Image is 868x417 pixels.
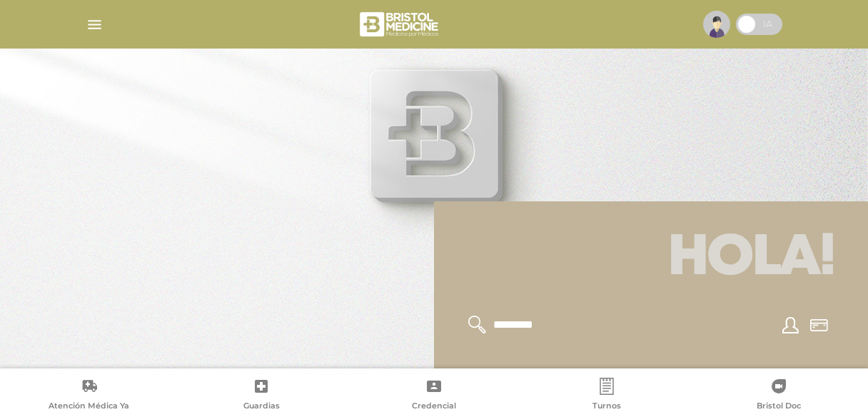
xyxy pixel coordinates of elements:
[520,378,693,414] a: Turnos
[692,378,865,414] a: Bristol Doc
[49,401,129,413] span: Atención Médica Ya
[86,16,104,34] img: Cober_menu-lines-white.svg
[451,218,851,298] h1: Hola!
[412,401,456,413] span: Credencial
[592,401,621,413] span: Turnos
[176,378,348,414] a: Guardias
[348,378,520,414] a: Credencial
[703,11,730,38] img: profile-placeholder.svg
[243,401,280,413] span: Guardias
[757,401,801,413] span: Bristol Doc
[358,7,443,41] img: bristol-medicine-blanco.png
[3,378,176,414] a: Atención Médica Ya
